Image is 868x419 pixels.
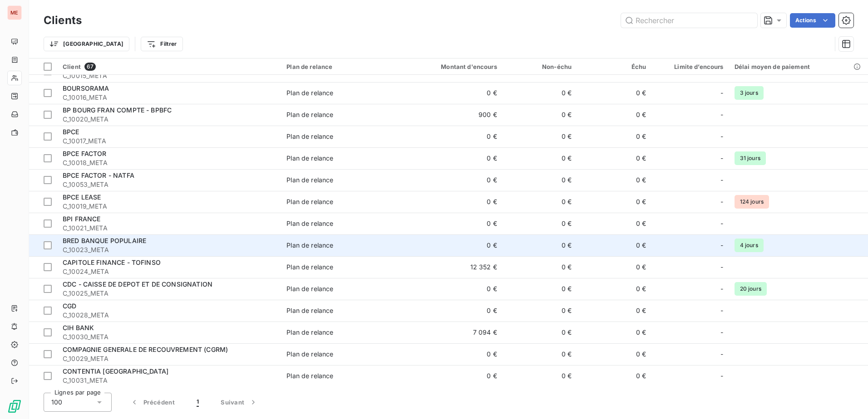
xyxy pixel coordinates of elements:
[286,306,333,315] div: Plan de relance
[63,106,172,114] span: BP BOURG FRAN COMPTE - BPBFC
[720,219,723,228] span: -
[286,263,333,272] div: Plan de relance
[63,93,276,102] span: C_10016_META
[286,284,333,293] div: Plan de relance
[503,365,577,387] td: 0 €
[503,234,577,256] td: 0 €
[7,5,22,20] div: ME
[577,213,651,234] td: 0 €
[402,213,502,234] td: 0 €
[577,256,651,278] td: 0 €
[63,224,276,233] span: C_10021_META
[503,169,577,191] td: 0 €
[582,63,646,70] div: Échu
[720,88,723,97] span: -
[720,175,723,185] span: -
[503,213,577,234] td: 0 €
[63,367,168,375] span: CONTENTIA [GEOGRAPHIC_DATA]
[577,322,651,343] td: 0 €
[837,388,859,410] iframe: Intercom live chat
[503,343,577,365] td: 0 €
[657,63,724,70] div: Limite d’encours
[63,237,146,244] span: BRED BANQUE POPULAIRE
[286,88,333,97] div: Plan de relance
[63,63,81,70] span: Client
[63,289,276,298] span: C_10025_META
[51,398,62,407] span: 100
[503,191,577,213] td: 0 €
[720,371,723,380] span: -
[63,280,212,288] span: CDC - CAISSE DE DEPOT ET DE CONSIGNATION
[63,84,109,92] span: BOURSORAMA
[63,215,101,223] span: BPI FRANCE
[408,63,497,70] div: Montant d'encours
[577,191,651,213] td: 0 €
[735,151,766,165] span: 31 jours
[720,110,723,119] span: -
[503,126,577,147] td: 0 €
[63,180,276,189] span: C_10053_META
[503,322,577,343] td: 0 €
[735,282,767,296] span: 20 jours
[720,197,723,206] span: -
[286,219,333,228] div: Plan de relance
[577,343,651,365] td: 0 €
[720,132,723,141] span: -
[577,126,651,147] td: 0 €
[720,350,723,359] span: -
[503,104,577,126] td: 0 €
[621,13,757,28] input: Rechercher
[63,136,276,146] span: C_10017_META
[402,256,502,278] td: 12 352 €
[720,328,723,337] span: -
[63,202,276,211] span: C_10019_META
[402,234,502,256] td: 0 €
[210,393,269,412] button: Suivant
[63,71,276,80] span: C_10015_META
[63,171,134,179] span: BPCE FACTOR - NATFA
[720,306,723,315] span: -
[402,147,502,169] td: 0 €
[735,63,863,70] div: Délai moyen de paiement
[197,398,199,407] span: 1
[63,354,276,363] span: C_10029_META
[720,241,723,250] span: -
[286,132,333,141] div: Plan de relance
[63,245,276,254] span: C_10023_META
[44,12,82,29] h3: Clients
[63,324,94,331] span: CIH BANK
[119,393,186,412] button: Précédent
[63,193,101,201] span: BPCE LEASE
[63,258,161,266] span: CAPITOLE FINANCE - TOFINSO
[577,82,651,104] td: 0 €
[186,393,210,412] button: 1
[63,302,76,310] span: CGD
[402,126,502,147] td: 0 €
[503,147,577,169] td: 0 €
[286,110,333,119] div: Plan de relance
[508,63,572,70] div: Non-échu
[402,365,502,387] td: 0 €
[63,346,228,353] span: COMPAGNIE GENERALE DE RECOUVREMENT (CGRM)
[63,115,276,124] span: C_10020_META
[286,350,333,359] div: Plan de relance
[63,332,276,341] span: C_10030_META
[720,263,723,272] span: -
[286,197,333,206] div: Plan de relance
[720,284,723,293] span: -
[286,63,397,70] div: Plan de relance
[577,365,651,387] td: 0 €
[63,158,276,167] span: C_10018_META
[402,169,502,191] td: 0 €
[720,154,723,163] span: -
[577,104,651,126] td: 0 €
[577,300,651,322] td: 0 €
[735,86,764,100] span: 3 jours
[790,13,835,28] button: Actions
[63,150,107,157] span: BPCE FACTOR
[735,239,764,252] span: 4 jours
[402,322,502,343] td: 7 094 €
[402,82,502,104] td: 0 €
[63,376,276,385] span: C_10031_META
[286,328,333,337] div: Plan de relance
